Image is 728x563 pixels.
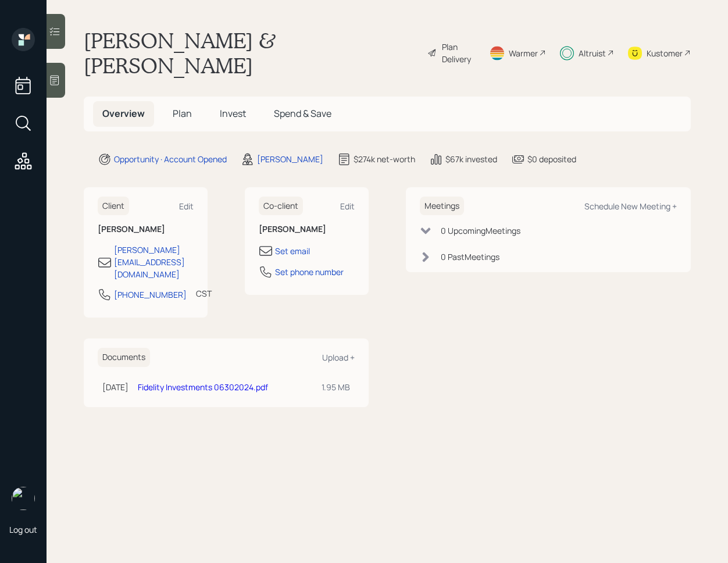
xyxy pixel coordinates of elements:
[322,352,355,363] div: Upload +
[579,47,606,59] div: Altruist
[102,381,129,393] div: [DATE]
[114,244,194,280] div: [PERSON_NAME][EMAIL_ADDRESS][DOMAIN_NAME]
[138,382,268,393] a: Fidelity Investments 06302024.pdf
[340,201,355,212] div: Edit
[257,153,323,165] div: [PERSON_NAME]
[445,153,497,165] div: $67k invested
[114,153,227,165] div: Opportunity · Account Opened
[259,197,303,216] h6: Co-client
[98,348,150,367] h6: Documents
[9,524,37,535] div: Log out
[84,28,418,78] h1: [PERSON_NAME] & [PERSON_NAME]
[12,487,35,510] img: retirable_logo.png
[275,266,344,278] div: Set phone number
[173,107,192,120] span: Plan
[441,225,520,237] div: 0 Upcoming Meeting s
[98,225,194,234] h6: [PERSON_NAME]
[584,201,677,212] div: Schedule New Meeting +
[354,153,415,165] div: $274k net-worth
[527,153,576,165] div: $0 deposited
[98,197,129,216] h6: Client
[274,107,331,120] span: Spend & Save
[220,107,246,120] span: Invest
[509,47,538,59] div: Warmer
[275,245,310,257] div: Set email
[114,288,187,301] div: [PHONE_NUMBER]
[647,47,683,59] div: Kustomer
[196,287,212,300] div: CST
[322,381,350,393] div: 1.95 MB
[441,251,499,263] div: 0 Past Meeting s
[420,197,464,216] h6: Meetings
[259,225,355,234] h6: [PERSON_NAME]
[442,41,475,65] div: Plan Delivery
[179,201,194,212] div: Edit
[102,107,145,120] span: Overview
